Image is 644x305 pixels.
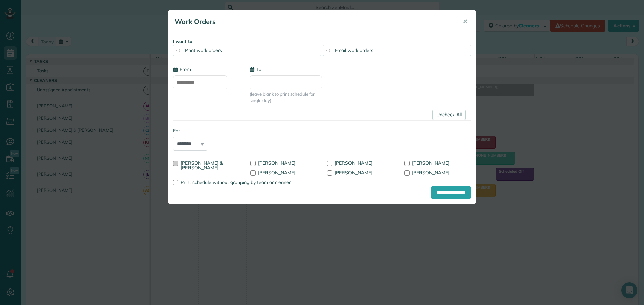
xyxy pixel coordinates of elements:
[463,18,468,25] span: ✕
[173,127,207,134] label: For
[175,17,453,26] h5: Work Orders
[412,170,449,176] span: [PERSON_NAME]
[412,160,449,166] span: [PERSON_NAME]
[250,66,261,73] label: To
[173,66,191,73] label: From
[185,47,222,53] span: Print work orders
[335,160,372,166] span: [PERSON_NAME]
[250,91,322,104] span: (leave blank to print schedule for single day)
[335,170,372,176] span: [PERSON_NAME]
[173,39,192,44] strong: I want to
[181,160,223,171] span: [PERSON_NAME] & [PERSON_NAME]
[181,179,291,185] span: Print schedule without grouping by team or cleaner
[258,160,296,166] span: [PERSON_NAME]
[326,49,330,52] input: Email work orders
[176,49,180,52] input: Print work orders
[335,47,373,53] span: Email work orders
[432,110,466,120] a: Uncheck All
[258,170,296,176] span: [PERSON_NAME]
